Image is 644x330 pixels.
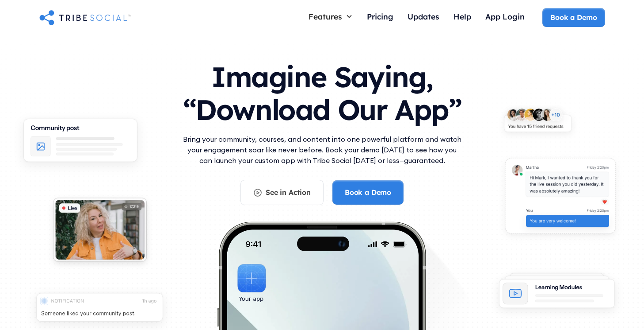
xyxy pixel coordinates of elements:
a: Book a Demo [332,180,404,204]
a: Help [446,8,478,27]
div: Updates [408,12,439,21]
a: See in Action [240,180,324,205]
img: An illustration of Community Feed [13,111,148,175]
div: Features [301,8,360,25]
div: Features [309,12,342,21]
img: An illustration of New friends requests [496,102,579,142]
div: App Login [485,12,525,21]
a: Pricing [360,8,400,27]
a: Book a Demo [542,8,605,27]
img: An illustration of chat [496,151,625,245]
div: Help [453,12,471,21]
div: Pricing [367,12,393,21]
h1: Imagine Saying, “Download Our App” [181,52,464,130]
a: Updates [400,8,446,27]
a: home [39,8,131,26]
img: An illustration of Live video [45,192,155,272]
a: App Login [478,8,532,27]
div: See in Action [266,187,311,197]
img: An illustration of Learning Modules [489,268,625,320]
div: Your app [239,294,263,304]
p: Bring your community, courses, and content into one powerful platform and watch your engagement s... [181,134,464,166]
